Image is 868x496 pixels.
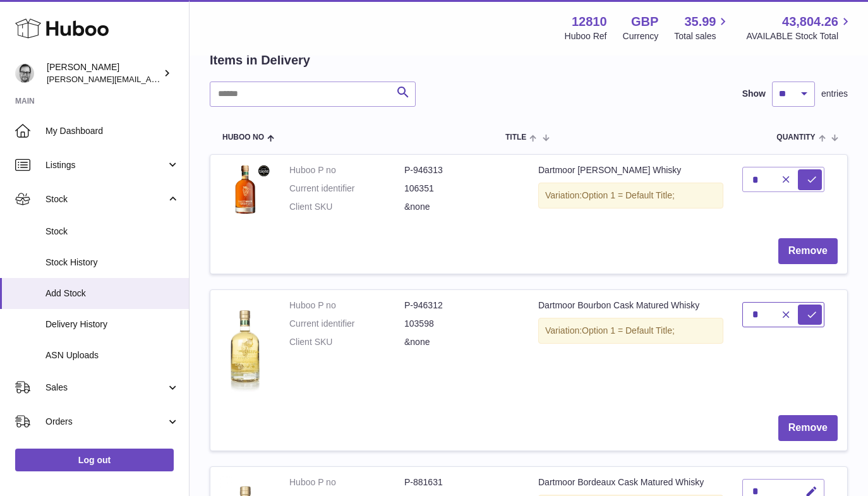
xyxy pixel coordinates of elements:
dd: &none [404,336,519,348]
span: My Dashboard [45,125,179,137]
div: Domain: [DOMAIN_NAME] [33,33,139,43]
span: [PERSON_NAME][EMAIL_ADDRESS][DOMAIN_NAME] [47,74,253,84]
dt: Current identifier [289,183,404,195]
img: Dartmoor Bourbon Cask Matured Whisky [220,299,270,393]
span: Option 1 = Default Title; [582,325,675,336]
dt: Client SKU [289,201,404,213]
div: Keywords by Traffic [140,75,213,83]
div: v 4.0.25 [35,20,62,30]
img: tab_keywords_by_traffic_grey.svg [126,73,136,83]
span: Stock [45,226,179,238]
dd: 103598 [404,318,519,330]
td: Dartmoor [PERSON_NAME] Whisky [529,155,733,229]
dd: P-946313 [404,164,519,176]
div: [PERSON_NAME] [47,61,160,85]
dd: P-881631 [404,476,519,488]
div: Variation: [538,183,723,209]
label: Show [742,88,766,100]
span: Huboo no [222,133,264,142]
div: Domain Overview [48,75,113,83]
strong: GBP [631,13,658,30]
span: Listings [45,159,166,171]
a: 43,804.26 AVAILABLE Stock Total [746,13,853,42]
span: AVAILABLE Stock Total [746,30,853,42]
a: 35.99 Total sales [674,13,730,42]
span: Orders [45,416,166,428]
span: 43,804.26 [782,13,838,30]
span: Total sales [674,30,730,42]
span: entries [821,88,848,100]
img: website_grey.svg [20,33,30,43]
div: Huboo Ref [565,30,607,42]
span: Add Stock [45,287,179,299]
h2: Items in Delivery [210,52,310,69]
div: Variation: [538,318,723,344]
img: tab_domain_overview_orange.svg [34,73,44,83]
span: Quantity [776,133,815,142]
img: logo_orange.svg [20,20,30,30]
div: Currency [623,30,659,42]
strong: 12810 [572,13,607,30]
dt: Current identifier [289,318,404,330]
span: Stock [45,193,166,205]
span: Option 1 = Default Title; [582,190,675,200]
dd: P-946312 [404,299,519,312]
dd: &none [404,201,519,213]
dt: Huboo P no [289,299,404,312]
dd: 106351 [404,183,519,195]
td: Dartmoor Bourbon Cask Matured Whisky [529,290,733,406]
span: Delivery History [45,318,179,330]
span: ASN Uploads [45,349,179,361]
img: alex@digidistiller.com [15,64,34,83]
span: Title [505,133,526,142]
span: Sales [45,382,166,394]
dt: Client SKU [289,336,404,348]
a: Log out [15,449,174,471]
dt: Huboo P no [289,476,404,488]
dt: Huboo P no [289,164,404,176]
img: Dartmoor Sherry Cask Whisky [220,164,270,215]
button: Remove [778,415,838,441]
span: 35.99 [684,13,716,30]
button: Remove [778,238,838,264]
span: Stock History [45,257,179,269]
